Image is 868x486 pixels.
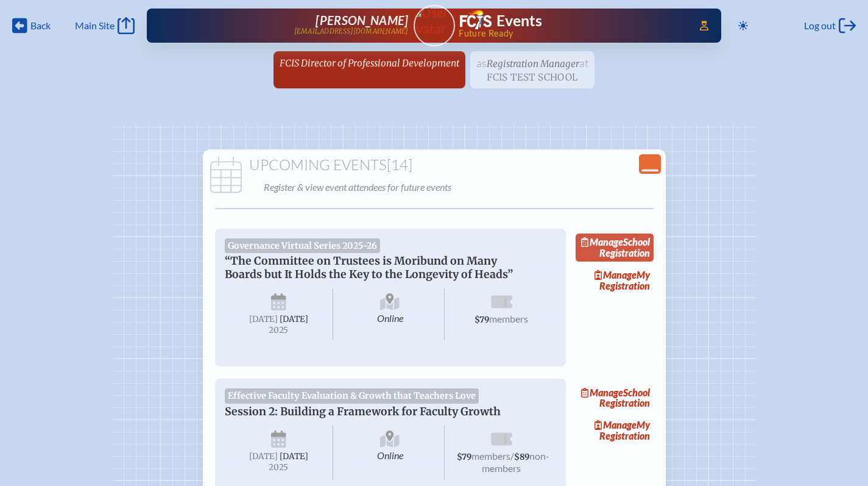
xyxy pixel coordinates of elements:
[30,20,51,32] span: Back
[595,269,637,281] span: Manage
[225,405,501,418] span: Session 2: Building a Framework for Faculty Growth
[595,419,637,431] span: Manage
[514,452,529,462] span: $89
[414,5,455,46] a: User Avatar
[280,57,459,69] span: FCIS Director of Professional Development
[804,20,836,32] span: Log out
[235,463,323,472] span: 2025
[510,450,514,462] span: /
[581,236,623,248] span: Manage
[496,13,542,29] h1: Events
[457,452,471,462] span: $79
[316,13,408,27] span: [PERSON_NAME]
[264,179,658,196] p: Register & view event attendees for future events
[225,388,479,403] span: Effective Faculty Evaluation & Growth that Teachers Love
[280,314,308,324] span: [DATE]
[482,450,549,474] span: non-members
[275,51,464,74] a: FCIS Director of Professional Development
[576,266,654,295] a: ManageMy Registration
[459,29,682,38] span: Future Ready
[460,10,492,29] img: Florida Council of Independent Schools
[294,27,409,35] p: [EMAIL_ADDRESS][DOMAIN_NAME]
[225,238,381,253] span: Governance Virtual Series 2025-26
[75,17,135,34] a: Main Site
[336,426,445,479] span: Online
[471,450,510,462] span: members
[387,155,412,174] span: [14]
[581,387,623,398] span: Manage
[336,288,445,340] span: Online
[576,234,654,262] a: ManageSchool Registration
[186,13,409,38] a: [PERSON_NAME][EMAIL_ADDRESS][DOMAIN_NAME]
[225,254,513,281] span: “The Committee on Trustees is Moribund on Many Boards but It Holds the Key to the Longevity of He...
[208,157,661,174] h1: Upcoming Events
[280,451,308,462] span: [DATE]
[576,416,654,445] a: ManageMy Registration
[235,326,323,335] span: 2025
[475,315,489,325] span: $79
[489,313,528,324] span: members
[460,10,683,38] div: FCIS Events — Future ready
[75,20,115,32] span: Main Site
[249,451,278,462] span: [DATE]
[408,4,460,37] img: User Avatar
[460,10,542,32] a: FCIS LogoEvents
[576,384,654,412] a: ManageSchool Registration
[249,314,278,324] span: [DATE]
